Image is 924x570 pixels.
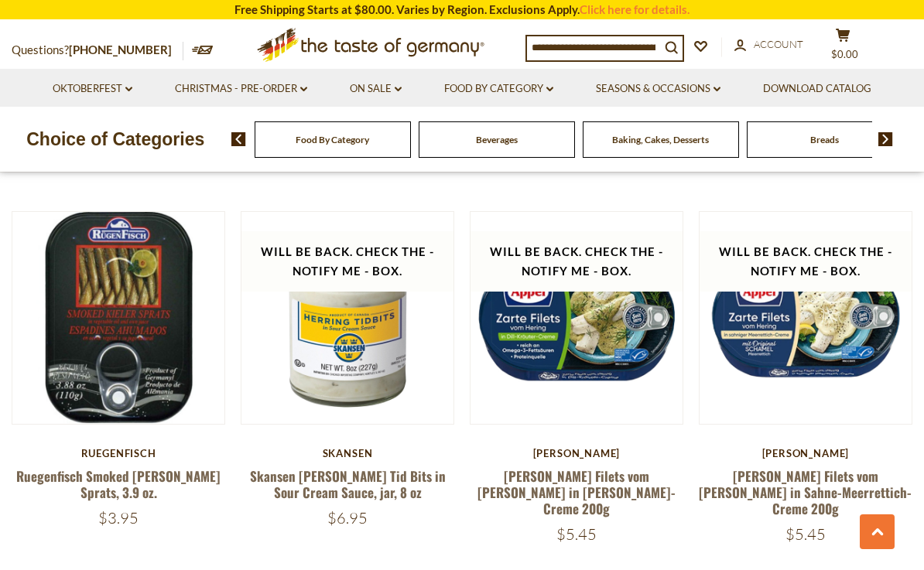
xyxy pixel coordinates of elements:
[831,48,858,60] span: $0.00
[98,508,139,527] span: $3.95
[241,447,454,459] div: Skansen
[785,524,826,544] span: $5.45
[820,28,866,67] button: $0.00
[12,212,224,424] img: Ruegenfisch Smoked Kieler Sprats, 3.9 oz.
[700,212,912,424] img: Appel Zarte Filets vom Hering in Sahne-Meerrettich-Creme 200g
[175,80,307,97] a: Christmas - PRE-ORDER
[231,132,246,146] img: previous arrow
[444,80,553,97] a: Food By Category
[810,134,839,145] a: Breads
[763,80,871,97] a: Download Catalog
[250,466,446,502] a: Skansen [PERSON_NAME] Tid Bits in Sour Cream Sauce, jar, 8 oz
[580,2,690,16] a: Click here for details.
[556,524,597,544] span: $5.45
[241,212,453,424] img: Skansen Herring Tid Bits in Sour Cream Sauce, jar, 8 oz
[878,132,893,146] img: next arrow
[16,466,221,502] a: Ruegenfisch Smoked [PERSON_NAME] Sprats, 3.9 oz.
[12,447,225,459] div: Ruegenfisch
[477,466,676,519] a: [PERSON_NAME] Filets vom [PERSON_NAME] in [PERSON_NAME]-Creme 200g
[754,38,803,50] span: Account
[471,212,683,424] img: Appel Zarte Filets vom Hering in Dill-Krauter-Creme 200g
[296,134,369,145] a: Food By Category
[612,134,709,145] a: Baking, Cakes, Desserts
[327,508,368,527] span: $6.95
[476,134,518,145] a: Beverages
[53,80,132,97] a: Oktoberfest
[12,40,183,60] p: Questions?
[596,80,720,97] a: Seasons & Occasions
[734,36,803,53] a: Account
[699,466,912,519] a: [PERSON_NAME] Filets vom [PERSON_NAME] in Sahne-Meerrettich-Creme 200g
[470,447,683,459] div: [PERSON_NAME]
[69,43,172,56] a: [PHONE_NUMBER]
[350,80,402,97] a: On Sale
[699,447,912,459] div: [PERSON_NAME]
